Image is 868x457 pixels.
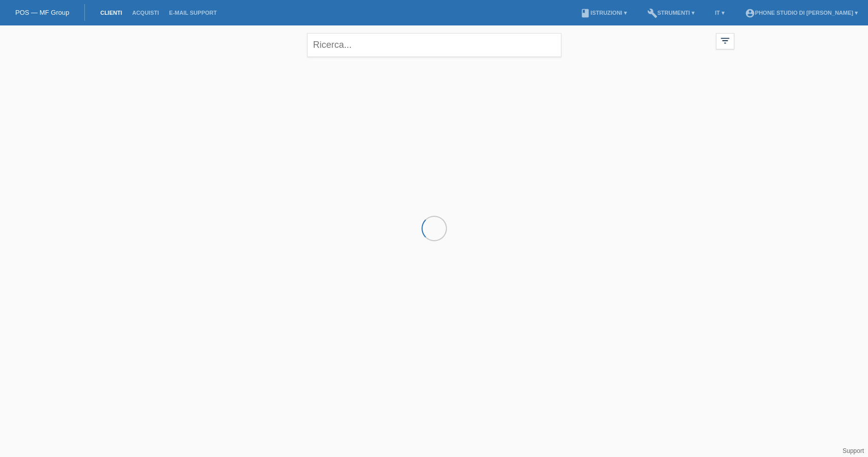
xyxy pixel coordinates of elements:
input: Ricerca... [307,33,561,57]
i: build [647,8,657,18]
a: buildStrumenti ▾ [642,10,700,16]
a: E-mail Support [164,10,222,16]
a: Support [843,447,864,454]
a: bookIstruzioni ▾ [575,10,632,16]
a: Acquisti [127,10,164,16]
i: account_circle [745,8,755,18]
i: filter_list [720,35,731,46]
a: account_circlePhone Studio di [PERSON_NAME] ▾ [740,10,863,16]
a: IT ▾ [710,10,730,16]
i: book [580,8,590,18]
a: Clienti [95,10,127,16]
a: POS — MF Group [15,9,69,16]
